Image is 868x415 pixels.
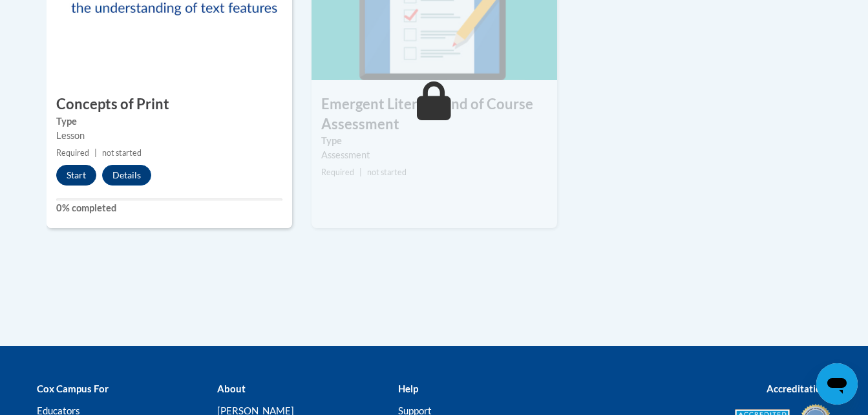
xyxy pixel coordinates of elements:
label: 0% completed [56,201,282,215]
h3: Concepts of Print [47,94,292,114]
span: not started [367,167,407,177]
b: About [217,383,246,394]
span: not started [102,148,142,158]
button: Start [56,165,96,186]
span: | [359,167,362,177]
b: Help [398,383,418,394]
iframe: Button to launch messaging window [816,363,858,405]
b: Accreditations [767,383,832,394]
label: Type [56,114,282,129]
button: Details [102,165,151,186]
span: Required [321,167,354,177]
h3: Emergent Literacy End of Course Assessment [312,94,557,134]
span: Required [56,148,89,158]
div: Assessment [321,148,547,162]
span: | [94,148,97,158]
div: Lesson [56,129,282,143]
label: Type [321,134,547,148]
b: Cox Campus For [37,383,109,394]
